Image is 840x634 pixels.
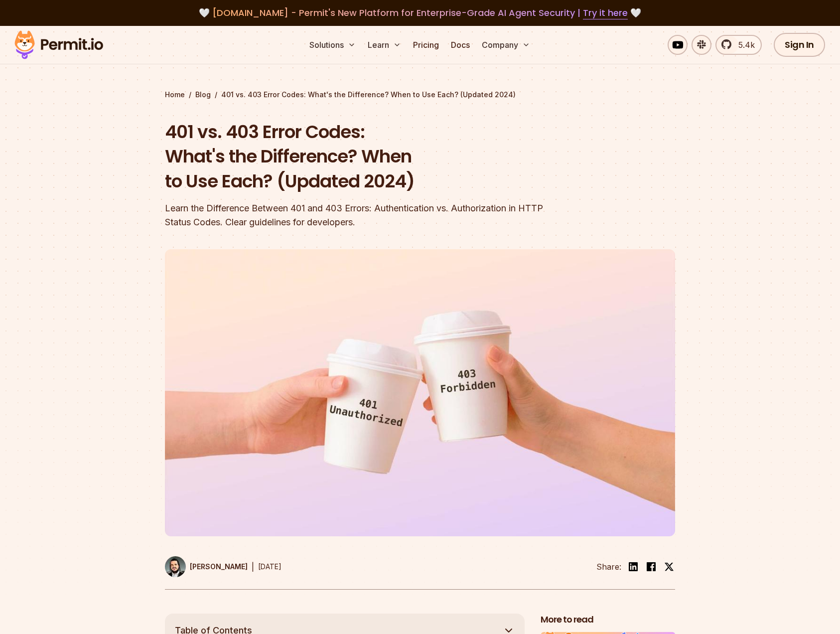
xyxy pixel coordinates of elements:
[583,6,628,19] a: Try it here
[190,562,248,572] p: [PERSON_NAME]
[774,33,825,57] a: Sign In
[165,556,248,577] a: [PERSON_NAME]
[165,556,186,577] img: Gabriel L. Manor
[195,90,211,100] a: Blog
[258,562,281,571] time: [DATE]
[715,35,762,55] a: 5.4k
[447,35,474,55] a: Docs
[409,35,443,55] a: Pricing
[165,120,548,194] h1: 401 vs. 403 Error Codes: What's the Difference? When to Use Each? (Updated 2024)
[252,561,254,573] div: |
[627,561,639,573] img: linkedin
[10,28,108,62] img: Permit logo
[305,35,360,55] button: Solutions
[165,90,185,100] a: Home
[212,6,628,19] span: [DOMAIN_NAME] - Permit's New Platform for Enterprise-Grade AI Agent Security |
[541,614,675,626] h2: More to read
[596,561,621,573] li: Share:
[364,35,405,55] button: Learn
[165,249,675,536] img: 401 vs. 403 Error Codes: What's the Difference? When to Use Each? (Updated 2024)
[664,562,674,572] img: twitter
[478,35,534,55] button: Company
[165,201,548,229] div: Learn the Difference Between 401 and 403 Errors: Authentication vs. Authorization in HTTP Status ...
[165,90,675,100] div: / /
[645,561,657,573] img: facebook
[24,6,816,20] div: 🤍 🤍
[732,39,755,51] span: 5.4k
